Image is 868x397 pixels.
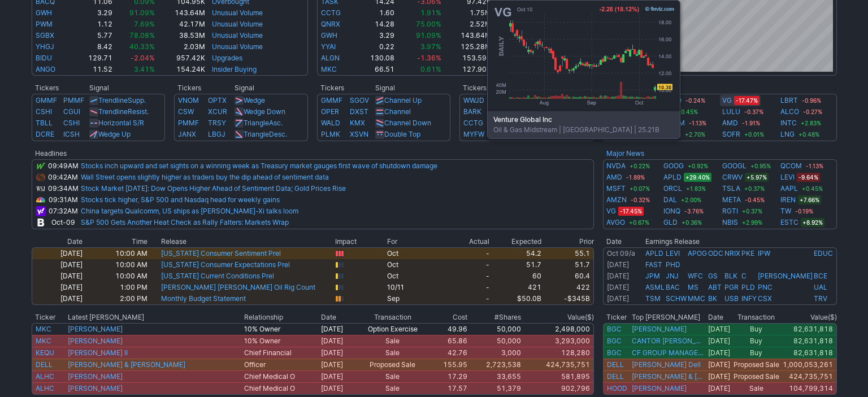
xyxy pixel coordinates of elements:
a: XSVN [350,130,368,138]
a: CF GROUP MANAGEMENT INC [632,348,705,357]
a: VNOM [178,96,199,104]
a: SGOV [350,96,369,104]
a: ORCL [663,183,682,194]
td: - [439,271,491,282]
a: SOFR [722,129,740,140]
a: ODC [708,249,723,258]
span: +0.37% [743,184,766,193]
a: BARK [463,107,481,116]
th: Headlines [32,148,46,159]
a: Unusual Volume [212,20,263,28]
a: HOOD [607,384,627,392]
td: 09:31AM [46,194,80,206]
a: PLD [741,283,755,291]
a: Channel Up [384,96,422,104]
a: MYFW [463,130,484,138]
a: [US_STATE] Consumer Expectations Prel [161,260,290,269]
td: 125.28M [442,41,492,53]
a: TSM [645,294,661,303]
a: ANGO [36,65,55,73]
th: Release [160,236,335,247]
b: Venture Global Inc [493,115,674,125]
span: 91.09% [129,8,155,17]
a: TriangleDesc. [244,130,287,138]
span: +0.95% [749,162,772,171]
span: 3.41% [134,65,155,73]
a: [PERSON_NAME] II [68,348,128,357]
a: WWJD [463,96,484,104]
a: GWH [321,31,337,40]
span: -0.24% [684,96,707,105]
span: +0.07% [628,184,652,193]
a: DELL [36,360,53,369]
td: 957.42K [155,53,206,64]
a: CANTOR [PERSON_NAME] [632,337,705,346]
a: TRSY [208,119,226,127]
a: KMX [350,119,365,127]
a: ABT [708,283,722,291]
div: Oil & Gas Midstream | [GEOGRAPHIC_DATA] | 25.21B [488,111,680,138]
td: 11.52 [73,64,114,76]
a: INFY [741,294,757,303]
a: GS [708,272,718,280]
td: 1:00 PM [83,282,148,293]
a: Stocks inch upward and set sights on a winning week as Treasury market gauges first wave of shutd... [81,162,437,170]
td: [DATE] [32,259,84,271]
a: PMMF [63,96,84,104]
a: OPER [321,107,339,116]
td: Oct [387,259,439,271]
span: -1.13% [687,119,708,128]
a: [PERSON_NAME] [68,325,123,333]
a: AVGO [606,217,625,228]
td: 143.64M [442,30,492,41]
a: Stocks tick higher, S&P 500 and Nasdaq head for weekly gains [81,195,280,204]
a: APOG [688,249,707,258]
a: CSW [178,107,194,116]
a: S&P 500 Gets Another Heat Check as Rally Falters: Markets Wrap [81,218,289,226]
a: LNG [780,129,795,140]
a: BGC [607,337,622,345]
span: -2.04% [131,54,155,62]
th: Prior [542,236,594,247]
span: 0.61% [420,65,441,73]
span: -0.96% [800,96,823,105]
th: Expected [490,236,542,247]
a: [PERSON_NAME] & [PERSON_NAME] Foundation [632,372,705,381]
a: TW [780,206,791,217]
a: JANX [178,130,196,138]
td: 2.52M [442,19,492,30]
a: TrendlineResist. [98,107,149,116]
a: Wall Street opens slightly higher as traders buy the dip ahead of sentiment data [81,173,329,181]
a: META [722,194,741,206]
span: 78.08% [129,31,155,40]
td: 09:42AM [46,172,80,183]
a: [PERSON_NAME] [68,337,123,345]
td: 54.2 [490,247,542,259]
a: ALGN [321,54,340,62]
td: 10:00 AM [83,271,148,282]
td: 07:32AM [46,206,80,217]
a: JNJ [666,272,679,280]
a: [PERSON_NAME] & [PERSON_NAME] [68,360,185,369]
td: 130.08 [355,53,395,64]
a: AMD [606,172,622,183]
span: -1.91% [740,119,762,128]
span: +0.48% [797,130,821,139]
a: GOOG [663,160,684,172]
a: Wedge Down [244,107,285,116]
a: BGC [607,325,622,333]
span: +2.99% [740,218,764,227]
span: +0.92% [686,162,710,171]
span: +2.00% [679,195,703,204]
th: Impact [335,236,387,247]
span: +2.83% [799,119,823,128]
td: 09:34AM [46,183,80,194]
span: -3.76% [683,207,705,216]
a: OPTX [208,96,227,104]
span: -17.47% [734,96,759,105]
td: 10:00 AM [83,247,148,259]
a: [DATE] [607,260,629,269]
a: CRWV [722,172,743,183]
a: BLK [724,272,737,280]
a: LBGJ [208,130,225,138]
